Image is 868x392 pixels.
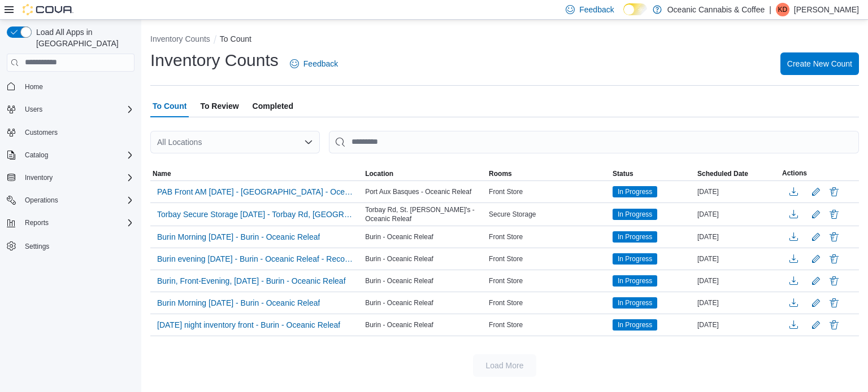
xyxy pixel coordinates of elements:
[25,173,53,182] span: Inventory
[618,187,652,197] span: In Progress
[303,58,338,69] span: Feedback
[487,296,610,310] div: Front Store
[487,318,610,332] div: Front Store
[365,298,433,307] span: Burin - Oceanic Releaf
[827,208,841,221] button: Delete
[32,27,134,49] span: Load All Apps in [GEOGRAPHIC_DATA]
[25,218,49,227] span: Reports
[809,228,823,245] button: Edit count details
[157,209,356,220] span: Torbay Secure Storage [DATE] - Torbay Rd, [GEOGRAPHIC_DATA][PERSON_NAME] - Oceanic Releaf
[153,228,324,245] button: Burin Morning [DATE] - Burin - Oceanic Releaf
[613,186,657,197] span: In Progress
[695,230,780,244] div: [DATE]
[697,169,748,178] span: Scheduled Date
[7,74,134,284] nav: Complex example
[487,252,610,266] div: Front Store
[20,103,47,116] button: Users
[2,124,139,140] button: Customers
[20,148,53,162] button: Catalog
[304,138,313,147] button: Open list of options
[487,208,610,221] div: Secure Storage
[827,296,841,310] button: Delete
[25,151,48,160] span: Catalog
[365,276,433,285] span: Burin - Oceanic Releaf
[23,4,73,15] img: Cova
[25,128,58,137] span: Customers
[695,167,780,180] button: Scheduled Date
[489,169,512,178] span: Rooms
[365,205,484,223] span: Torbay Rd, St. [PERSON_NAME]'s - Oceanic Releaf
[2,170,139,186] button: Inventory
[2,78,139,95] button: Home
[285,52,342,75] a: Feedback
[579,4,614,15] span: Feedback
[2,192,139,208] button: Operations
[613,209,657,220] span: In Progress
[20,171,57,184] button: Inventory
[20,239,134,253] span: Settings
[618,232,652,242] span: In Progress
[776,3,789,16] div: Kim Dixon
[809,316,823,333] button: Edit count details
[20,103,134,116] span: Users
[150,167,363,180] button: Name
[2,102,139,117] button: Users
[153,183,361,200] button: PAB Front AM [DATE] - [GEOGRAPHIC_DATA] - Oceanic Releaf
[827,230,841,244] button: Delete
[365,254,433,263] span: Burin - Oceanic Releaf
[623,3,647,15] input: Dark Mode
[618,320,652,330] span: In Progress
[153,294,324,311] button: Burin Morning [DATE] - Burin - Oceanic Releaf
[787,58,852,69] span: Create New Count
[153,250,361,267] button: Burin evening [DATE] - Burin - Oceanic Releaf - Recount - Recount - Recount
[253,95,293,117] span: Completed
[618,209,652,219] span: In Progress
[2,215,139,231] button: Reports
[157,297,320,309] span: Burin Morning [DATE] - Burin - Oceanic Releaf
[150,49,279,72] h1: Inventory Counts
[20,148,134,162] span: Catalog
[25,242,49,251] span: Settings
[610,167,695,180] button: Status
[153,316,345,333] button: [DATE] night inventory front - Burin - Oceanic Releaf
[613,319,657,331] span: In Progress
[20,125,134,139] span: Customers
[153,169,171,178] span: Name
[778,3,788,16] span: KD
[827,252,841,266] button: Delete
[153,206,361,223] button: Torbay Secure Storage [DATE] - Torbay Rd, [GEOGRAPHIC_DATA][PERSON_NAME] - Oceanic Releaf
[613,253,657,265] span: In Progress
[695,252,780,266] div: [DATE]
[827,185,841,199] button: Delete
[487,185,610,199] div: Front Store
[20,80,134,94] span: Home
[20,216,134,230] span: Reports
[25,196,58,205] span: Operations
[613,275,657,287] span: In Progress
[809,250,823,267] button: Edit count details
[473,354,536,377] button: Load More
[613,169,633,178] span: Status
[157,186,356,197] span: PAB Front AM [DATE] - [GEOGRAPHIC_DATA] - Oceanic Releaf
[667,3,765,16] p: Oceanic Cannabis & Coffee
[20,193,134,207] span: Operations
[25,82,43,91] span: Home
[153,272,350,289] button: Burin, Front-Evening, [DATE] - Burin - Oceanic Releaf
[827,318,841,332] button: Delete
[794,3,859,16] p: [PERSON_NAME]
[618,254,652,264] span: In Progress
[486,360,524,371] span: Load More
[153,95,186,117] span: To Count
[2,237,139,254] button: Settings
[618,276,652,286] span: In Progress
[365,187,471,196] span: Port Aux Basques - Oceanic Releaf
[157,319,340,331] span: [DATE] night inventory front - Burin - Oceanic Releaf
[769,3,771,16] p: |
[365,232,433,241] span: Burin - Oceanic Releaf
[618,298,652,308] span: In Progress
[2,147,139,163] button: Catalog
[365,320,433,329] span: Burin - Oceanic Releaf
[150,33,859,47] nav: An example of EuiBreadcrumbs
[20,240,54,253] a: Settings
